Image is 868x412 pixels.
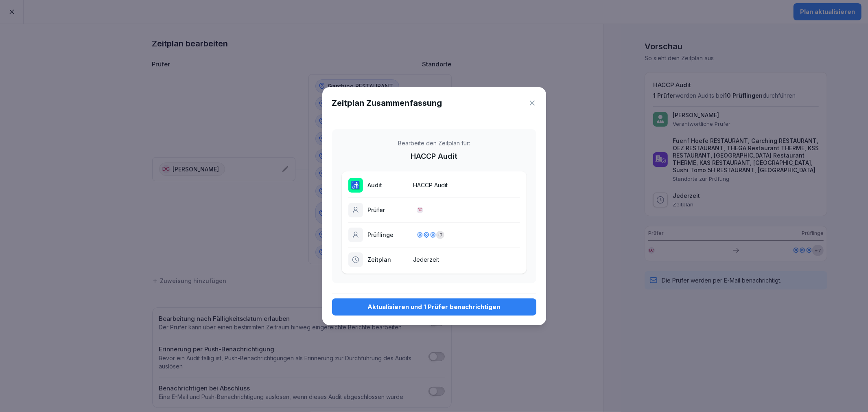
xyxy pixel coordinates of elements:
div: Aktualisieren und 1 Prüfer benachrichtigen [339,302,530,311]
p: Prüfer [368,206,409,214]
h1: Zeitplan Zusammenfassung [332,97,442,109]
p: Jederzeit [413,255,520,264]
p: HACCP Audit [411,151,457,162]
button: Aktualisieren und 1 Prüfer benachrichtigen [332,298,536,316]
p: Bearbeite den Zeitplan für: [398,139,470,147]
p: Audit [368,181,409,189]
div: DC [417,207,423,213]
p: HACCP Audit [413,181,520,189]
div: + 7 [436,231,444,239]
p: Prüflinge [368,230,409,239]
p: Zeitplan [368,255,409,264]
p: 🚮 [351,180,360,191]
